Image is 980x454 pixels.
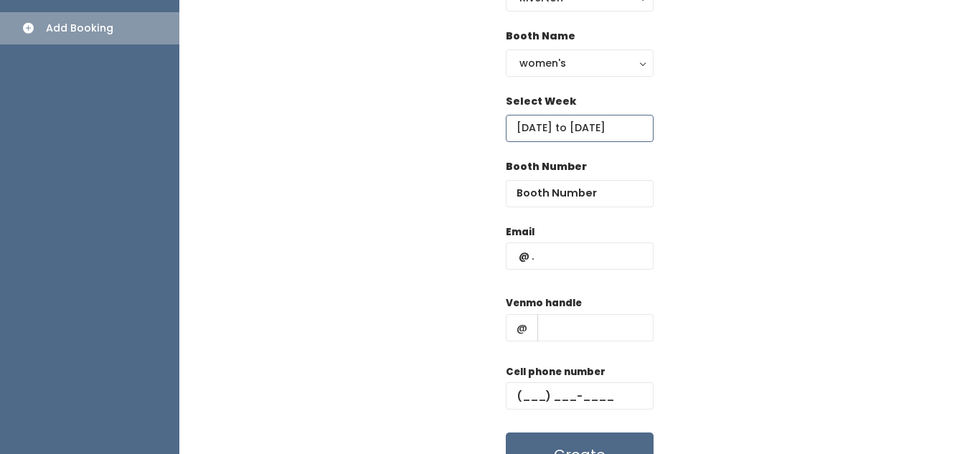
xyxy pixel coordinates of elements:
label: Booth Number [506,159,587,174]
input: Select week [506,115,654,142]
div: Add Booking [46,21,113,36]
label: Cell phone number [506,365,606,379]
label: Venmo handle [506,296,582,311]
label: Select Week [506,94,576,109]
label: Booth Name [506,29,575,44]
input: (___) ___-____ [506,382,654,410]
button: women's [506,49,654,77]
label: Email [506,225,534,240]
input: Booth Number [506,180,654,207]
span: @ [506,314,538,341]
input: @ . [506,242,654,270]
div: women's [519,55,640,71]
